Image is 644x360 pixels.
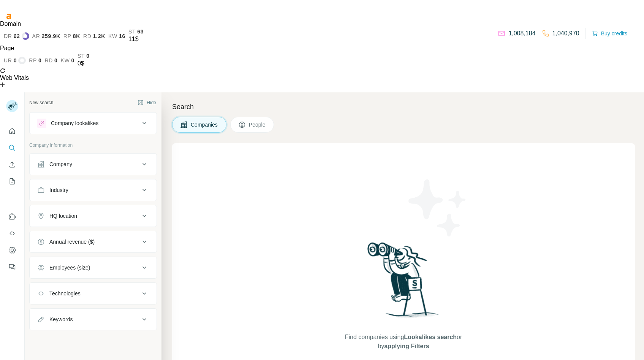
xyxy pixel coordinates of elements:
a: ar259.9K [32,33,60,39]
a: st0 [78,53,90,59]
div: Keywords [49,316,73,323]
span: 0 [38,57,42,63]
span: rd [44,57,53,63]
button: Keywords [30,310,157,328]
span: kw [108,33,117,39]
button: Industry [30,181,157,199]
div: Annual revenue ($) [49,238,95,246]
span: 63 [137,29,144,35]
button: My lists [6,174,18,188]
div: Industry [49,186,68,194]
div: Employees (size) [49,264,90,271]
div: 0$ [78,59,90,68]
button: Quick start [6,124,18,138]
span: kw [61,57,70,63]
a: dr62 [4,32,29,40]
p: 1,008,184 [508,29,535,38]
img: Surfe Illustration - Woman searching with binoculars [364,240,443,325]
span: Lookalikes search [404,334,457,340]
button: Enrich CSV [6,158,18,171]
div: 11$ [128,35,144,44]
span: applying Filters [384,343,429,349]
button: Feedback [6,260,18,274]
div: New search [29,99,53,106]
button: Technologies [30,284,157,303]
div: Company lookalikes [51,119,98,127]
div: Company [49,160,72,168]
a: rd1.2K [83,33,105,39]
span: 1.2K [93,33,105,39]
a: rd0 [44,57,57,63]
a: rp8K [63,33,80,39]
img: Surfe Illustration - Stars [403,174,472,242]
span: 0 [86,53,90,59]
a: kw16 [108,33,125,39]
button: Employees (size) [30,259,157,277]
span: ar [32,33,40,39]
button: Company lookalikes [30,114,157,132]
button: Company [30,155,157,173]
button: HQ location [30,207,157,225]
span: rd [83,33,92,39]
span: People [249,121,266,128]
button: Use Surfe API [6,227,18,240]
a: rp0 [29,57,41,63]
button: Annual revenue ($) [30,233,157,251]
span: 16 [119,33,125,39]
div: HQ location [49,212,77,220]
a: kw0 [61,57,74,63]
a: st63 [128,29,144,35]
p: 1,040,970 [552,29,579,38]
h4: Search [172,101,635,112]
button: Hide [132,97,161,108]
a: ur0 [4,57,26,64]
span: 0 [71,57,75,63]
span: ur [4,57,12,63]
span: 0 [54,57,58,63]
span: dr [4,33,12,39]
div: Technologies [49,290,81,297]
span: 62 [14,33,20,39]
button: Dashboard [6,243,18,257]
span: st [78,53,85,59]
span: 259.9K [41,33,60,39]
span: rp [29,57,37,63]
button: Use Surfe on LinkedIn [6,210,18,224]
button: Buy credits [592,28,627,39]
span: Find companies using or by [343,333,464,351]
span: rp [63,33,71,39]
p: Company information [29,142,157,149]
span: 0 [14,57,17,63]
button: Search [6,141,18,155]
span: st [128,29,136,35]
span: 8K [73,33,80,39]
span: Companies [191,121,218,128]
